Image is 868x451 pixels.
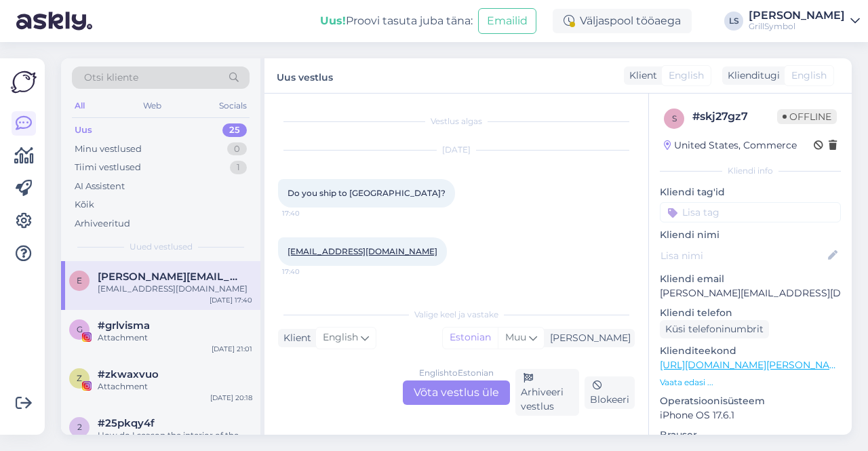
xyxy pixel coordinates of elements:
[722,68,780,83] div: Klienditugi
[222,123,247,137] div: 25
[515,369,579,416] div: Arhiveeri vestlus
[660,306,841,320] p: Kliendi telefon
[216,97,250,115] div: Socials
[75,198,94,212] div: Kõik
[98,417,155,429] span: #25pkqy4f
[77,373,82,383] span: z
[791,68,827,83] span: English
[72,97,87,115] div: All
[403,380,510,405] div: Võta vestlus üle
[660,359,847,371] a: [URL][DOMAIN_NAME][PERSON_NAME]
[210,393,252,403] div: [DATE] 20:18
[75,123,92,137] div: Uus
[660,320,769,338] div: Küsi telefoninumbrit
[320,14,346,27] b: Uus!
[585,376,635,409] div: Blokeeri
[660,394,841,408] p: Operatsioonisüsteem
[692,109,777,125] div: # skj27gz7
[278,144,635,156] div: [DATE]
[660,376,841,389] p: Vaata edasi ...
[288,246,437,256] a: [EMAIL_ADDRESS][DOMAIN_NAME]
[660,272,841,286] p: Kliendi email
[230,161,247,174] div: 1
[749,10,860,32] a: [PERSON_NAME]GrillSymbol
[478,8,536,34] button: Emailid
[227,142,247,156] div: 0
[278,331,311,345] div: Klient
[624,68,657,83] div: Klient
[660,286,841,300] p: [PERSON_NAME][EMAIL_ADDRESS][DOMAIN_NAME]
[443,328,498,348] div: Estonian
[282,208,333,218] span: 17:40
[419,367,494,379] div: English to Estonian
[282,267,333,277] span: 17:40
[660,248,825,263] input: Lisa nimi
[77,422,82,432] span: 2
[278,309,635,321] div: Valige keel ja vastake
[277,66,333,85] label: Uus vestlus
[749,21,845,32] div: GrillSymbol
[98,319,150,332] span: #grlvisma
[130,241,193,253] span: Uued vestlused
[660,344,841,358] p: Klienditeekond
[660,228,841,242] p: Kliendi nimi
[98,368,159,380] span: #zkwaxvuo
[545,331,631,345] div: [PERSON_NAME]
[672,113,677,123] span: s
[98,283,252,295] div: [EMAIL_ADDRESS][DOMAIN_NAME]
[98,271,239,283] span: erin@gmail.com
[660,202,841,222] input: Lisa tag
[84,71,138,85] span: Otsi kliente
[278,115,635,128] div: Vestlus algas
[777,109,837,124] span: Offline
[210,295,252,305] div: [DATE] 17:40
[749,10,845,21] div: [PERSON_NAME]
[724,12,743,31] div: LS
[75,142,142,156] div: Minu vestlused
[660,428,841,442] p: Brauser
[11,69,37,95] img: Askly Logo
[98,380,252,393] div: Attachment
[323,330,358,345] span: English
[98,332,252,344] div: Attachment
[660,185,841,199] p: Kliendi tag'id
[288,188,446,198] span: Do you ship to [GEOGRAPHIC_DATA]?
[140,97,164,115] div: Web
[660,408,841,423] p: iPhone OS 17.6.1
[664,138,797,153] div: United States, Commerce
[75,161,141,174] div: Tiimi vestlused
[320,13,473,29] div: Proovi tasuta juba täna:
[75,217,130,231] div: Arhiveeritud
[212,344,252,354] div: [DATE] 21:01
[75,180,125,193] div: AI Assistent
[669,68,704,83] span: English
[77,275,82,286] span: e
[505,331,526,343] span: Muu
[553,9,692,33] div: Väljaspool tööaega
[77,324,83,334] span: g
[660,165,841,177] div: Kliendi info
